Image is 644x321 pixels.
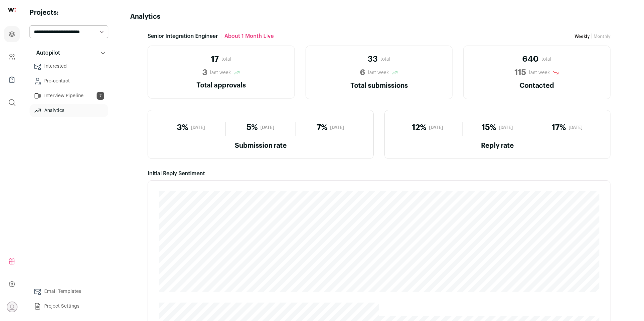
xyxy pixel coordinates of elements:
[393,141,602,150] h2: Reply rate
[7,302,17,312] button: Open dropdown
[156,141,365,150] h2: Submission rate
[529,69,550,76] span: last week
[210,69,231,76] span: last week
[482,122,496,133] span: 15%
[221,56,231,63] span: total
[30,60,108,73] a: Interested
[541,56,551,63] span: total
[429,125,443,130] span: [DATE]
[224,32,274,40] span: about 1 month Live
[30,300,108,313] a: Project Settings
[247,122,258,133] span: 5%
[314,81,444,91] h2: Total submissions
[4,72,20,88] a: Company Lists
[591,34,592,39] span: |
[30,89,108,103] a: Interview Pipeline7
[4,26,20,42] a: Projects
[8,8,16,12] img: wellfound-shorthand-0d5821cbd27db2630d0214b213865d53afaa358527fdda9d0ea32b1df1b89c2c.svg
[569,125,583,130] span: [DATE]
[156,81,286,90] h2: Total approvals
[260,125,274,130] span: [DATE]
[30,74,108,88] a: Pre-contact
[360,67,365,78] span: 6
[330,125,344,130] span: [DATE]
[472,81,602,91] h2: Contacted
[191,125,205,130] span: [DATE]
[130,12,160,21] h1: Analytics
[4,49,20,65] a: Company and ATS Settings
[499,125,513,130] span: [DATE]
[368,69,389,76] span: last week
[177,122,188,133] span: 3%
[368,54,378,65] span: 33
[412,122,426,133] span: 12%
[202,67,207,78] span: 3
[148,170,610,178] div: Initial Reply Sentiment
[515,67,526,78] span: 115
[575,34,590,39] span: Weekly
[30,285,108,298] a: Email Templates
[97,92,104,100] span: 7
[380,56,390,63] span: total
[30,8,108,17] h2: Projects:
[317,122,327,133] span: 7%
[148,32,218,40] span: Senior Integration Engineer
[30,46,108,60] button: Autopilot
[211,54,219,65] span: 17
[32,49,60,57] p: Autopilot
[594,34,610,39] a: Monthly
[30,104,108,117] a: Analytics
[552,122,566,133] span: 17%
[522,54,539,65] span: 640
[220,32,222,40] span: |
